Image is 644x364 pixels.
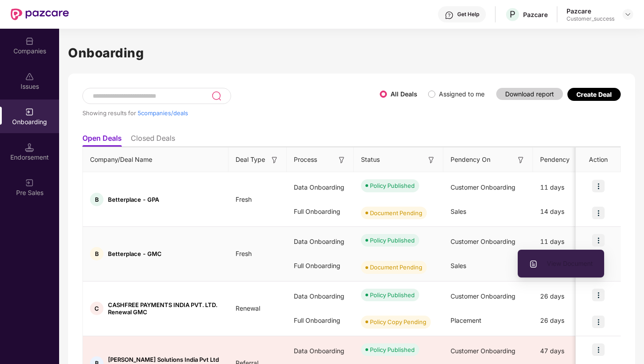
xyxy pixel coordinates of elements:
th: Action [576,147,621,172]
span: Sales [451,208,466,215]
div: Full Onboarding [287,308,354,333]
div: C [90,302,103,315]
img: svg+xml;base64,PHN2ZyBpZD0iSGVscC0zMngzMiIgeG1sbnM9Imh0dHA6Ly93d3cudzMub3JnLzIwMDAvc3ZnIiB3aWR0aD... [445,11,454,20]
img: svg+xml;base64,PHN2ZyB3aWR0aD0iMjAiIGhlaWdodD0iMjAiIHZpZXdCb3g9IjAgMCAyMCAyMCIgZmlsbD0ibm9uZSIgeG... [25,178,34,187]
div: Policy Published [370,290,415,299]
li: Open Deals [82,134,122,147]
img: svg+xml;base64,PHN2ZyB3aWR0aD0iMTYiIGhlaWdodD0iMTYiIHZpZXdCb3g9IjAgMCAxNiAxNiIgZmlsbD0ibm9uZSIgeG... [270,156,279,165]
img: icon [592,343,605,356]
th: Company/Deal Name [83,147,228,172]
span: Betterplace - GMC [108,250,162,257]
div: 11 days [533,230,600,254]
div: B [90,247,103,260]
img: svg+xml;base64,PHN2ZyBpZD0iQ29tcGFuaWVzIiB4bWxucz0iaHR0cDovL3d3dy53My5vcmcvMjAwMC9zdmciIHdpZHRoPS... [25,37,34,46]
div: 11 days [533,175,600,199]
div: Policy Published [370,345,415,354]
img: icon [592,180,605,192]
th: Pendency [533,147,600,172]
div: B [90,193,103,206]
div: Policy Copy Pending [370,317,426,326]
img: svg+xml;base64,PHN2ZyBpZD0iSXNzdWVzX2Rpc2FibGVkIiB4bWxucz0iaHR0cDovL3d3dy53My5vcmcvMjAwMC9zdmciIH... [25,72,34,81]
img: icon [592,316,605,328]
img: svg+xml;base64,PHN2ZyB3aWR0aD0iMTQuNSIgaGVpZ2h0PSIxNC41IiB2aWV3Qm94PSIwIDAgMTYgMTYiIGZpbGw9Im5vbm... [25,143,34,152]
div: Pazcare [567,7,614,15]
div: 26 days [533,284,600,308]
img: svg+xml;base64,PHN2ZyB3aWR0aD0iMjQiIGhlaWdodD0iMjUiIHZpZXdCb3g9IjAgMCAyNCAyNSIgZmlsbD0ibm9uZSIgeG... [211,91,222,101]
span: Customer Onboarding [451,347,515,355]
img: svg+xml;base64,PHN2ZyBpZD0iVXBsb2FkX0xvZ3MiIGRhdGEtbmFtZT0iVXBsb2FkIExvZ3MiIHhtbG5zPSJodHRwOi8vd3... [529,260,538,269]
label: All Deals [391,90,417,98]
label: Assigned to me [439,90,485,98]
div: Data Onboarding [287,339,354,363]
img: svg+xml;base64,PHN2ZyB3aWR0aD0iMjAiIGhlaWdodD0iMjAiIHZpZXdCb3g9IjAgMCAyMCAyMCIgZmlsbD0ibm9uZSIgeG... [25,108,34,117]
div: Document Pending [370,263,422,272]
span: Sales [451,262,466,269]
div: Full Onboarding [287,254,354,278]
div: 14 days [533,199,600,224]
img: icon [592,207,605,219]
span: 5 companies/deals [137,109,188,117]
img: icon [592,289,605,301]
div: 26 days [533,308,600,333]
span: Customer Onboarding [451,183,515,191]
div: Create Deal [576,91,612,98]
div: Data Onboarding [287,230,354,254]
img: svg+xml;base64,PHN2ZyB3aWR0aD0iMTYiIGhlaWdodD0iMTYiIHZpZXdCb3g9IjAgMCAxNiAxNiIgZmlsbD0ibm9uZSIgeG... [516,156,525,165]
div: Full Onboarding [287,199,354,224]
span: View Document [529,259,593,269]
li: Closed Deals [131,134,175,147]
div: Document Pending [370,208,422,217]
span: Pendency On [451,155,490,165]
span: P [510,9,515,20]
img: svg+xml;base64,PHN2ZyB3aWR0aD0iMTYiIGhlaWdodD0iMTYiIHZpZXdCb3g9IjAgMCAxNiAxNiIgZmlsbD0ibm9uZSIgeG... [427,156,436,165]
span: Fresh [228,250,259,257]
span: Process [294,155,317,165]
button: Download report [496,88,563,100]
span: Customer Onboarding [451,292,515,300]
img: svg+xml;base64,PHN2ZyB3aWR0aD0iMTYiIGhlaWdodD0iMTYiIHZpZXdCb3g9IjAgMCAxNiAxNiIgZmlsbD0ibm9uZSIgeG... [337,156,346,165]
img: svg+xml;base64,PHN2ZyBpZD0iRHJvcGRvd24tMzJ4MzIiIHhtbG5zPSJodHRwOi8vd3d3LnczLm9yZy8yMDAwL3N2ZyIgd2... [624,11,631,18]
span: Deal Type [236,155,265,165]
div: Get Help [457,11,479,18]
div: Policy Published [370,181,415,190]
div: Showing results for [82,109,380,117]
div: Data Onboarding [287,175,354,199]
span: Betterplace - GPA [108,196,159,203]
span: Fresh [228,195,259,203]
span: Customer Onboarding [451,238,515,245]
span: Status [361,155,380,165]
div: Customer_success [567,15,614,22]
span: Pendency [540,155,586,165]
span: Placement [451,316,481,324]
div: 47 days [533,339,600,363]
div: Data Onboarding [287,284,354,308]
div: Pazcare [523,10,548,19]
span: CASHFREE PAYMENTS INDIA PVT. LTD. Renewal GMC [108,301,221,316]
h1: Onboarding [68,43,635,63]
img: icon [592,234,605,247]
div: Policy Published [370,236,415,245]
span: Renewal [228,304,267,312]
img: New Pazcare Logo [11,9,69,20]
